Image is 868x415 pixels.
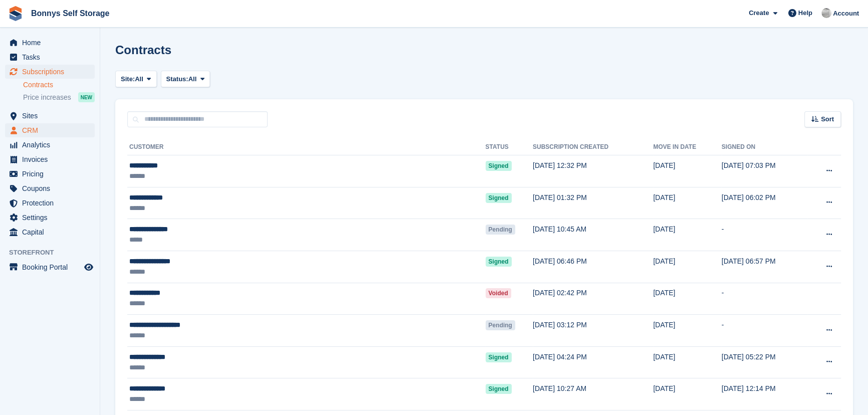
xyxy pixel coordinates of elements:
[722,219,808,251] td: -
[798,8,812,18] span: Help
[722,283,808,315] td: -
[22,50,82,64] span: Tasks
[5,196,95,210] a: menu
[5,152,95,166] a: menu
[161,71,210,87] button: Status: All
[722,346,808,378] td: [DATE] 05:22 PM
[653,155,721,187] td: [DATE]
[533,155,653,187] td: [DATE] 12:32 PM
[749,8,769,18] span: Create
[5,211,95,225] a: menu
[653,187,721,219] td: [DATE]
[486,225,515,235] span: Pending
[5,260,95,274] a: menu
[23,92,95,103] a: Price increases NEW
[22,138,82,152] span: Analytics
[486,257,512,267] span: Signed
[22,181,82,195] span: Coupons
[486,352,512,362] span: Signed
[78,92,95,102] div: NEW
[22,211,82,225] span: Settings
[533,378,653,410] td: [DATE] 10:27 AM
[23,93,71,102] span: Price increases
[22,225,82,239] span: Capital
[135,74,143,84] span: All
[533,251,653,283] td: [DATE] 06:46 PM
[5,109,95,123] a: menu
[22,36,82,50] span: Home
[115,71,157,87] button: Site: All
[533,139,653,155] th: Subscription created
[533,315,653,347] td: [DATE] 03:12 PM
[5,50,95,64] a: menu
[5,65,95,79] a: menu
[722,139,808,155] th: Signed on
[5,225,95,239] a: menu
[166,74,188,84] span: Status:
[121,74,135,84] span: Site:
[821,114,834,124] span: Sort
[188,74,197,84] span: All
[5,181,95,195] a: menu
[22,167,82,181] span: Pricing
[653,139,721,155] th: Move in date
[83,261,95,273] a: Preview store
[653,378,721,410] td: [DATE]
[27,5,113,22] a: Bonnys Self Storage
[653,219,721,251] td: [DATE]
[722,251,808,283] td: [DATE] 06:57 PM
[5,36,95,50] a: menu
[533,346,653,378] td: [DATE] 04:24 PM
[5,167,95,181] a: menu
[23,80,95,90] a: Contracts
[22,65,82,79] span: Subscriptions
[821,8,831,18] img: James Bonny
[127,139,486,155] th: Customer
[22,260,82,274] span: Booking Portal
[22,109,82,123] span: Sites
[486,288,511,298] span: Voided
[833,9,859,19] span: Account
[533,219,653,251] td: [DATE] 10:45 AM
[5,123,95,137] a: menu
[533,187,653,219] td: [DATE] 01:32 PM
[22,196,82,210] span: Protection
[722,155,808,187] td: [DATE] 07:03 PM
[22,152,82,166] span: Invoices
[486,139,533,155] th: Status
[533,283,653,315] td: [DATE] 02:42 PM
[722,315,808,347] td: -
[486,320,515,330] span: Pending
[653,315,721,347] td: [DATE]
[22,123,82,137] span: CRM
[8,6,23,21] img: stora-icon-8386f47178a22dfd0bd8f6a31ec36ba5ce8667c1dd55bd0f319d3a0aa187defe.svg
[5,138,95,152] a: menu
[115,43,171,57] h1: Contracts
[486,193,512,203] span: Signed
[722,378,808,410] td: [DATE] 12:14 PM
[653,283,721,315] td: [DATE]
[653,346,721,378] td: [DATE]
[9,248,100,258] span: Storefront
[486,384,512,394] span: Signed
[653,251,721,283] td: [DATE]
[486,161,512,171] span: Signed
[722,187,808,219] td: [DATE] 06:02 PM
